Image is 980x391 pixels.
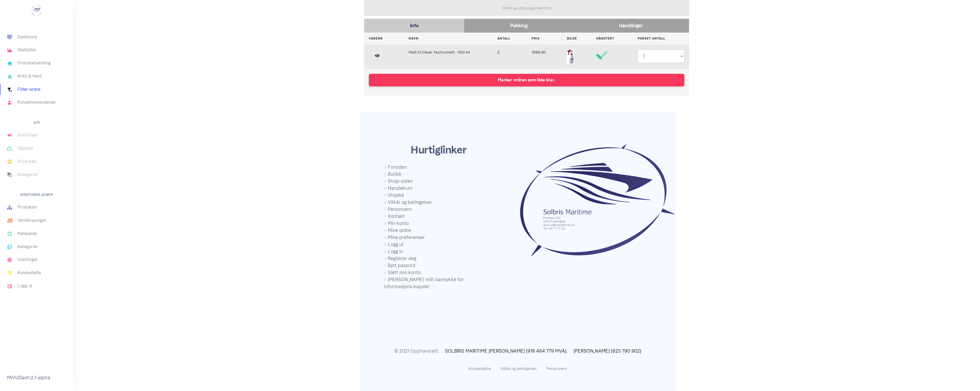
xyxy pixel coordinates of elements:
small: ORDRE-qghnERUJHjjpFZ (#411720) [502,6,551,10]
a: [PERSON_NAME] (823 790 902) [568,348,641,354]
p: Handlinger [576,22,686,30]
a: Gå til produkt-side [369,49,386,62]
img: logo_info.png [518,142,676,259]
h6: Sidefunksjoner [20,191,53,199]
a: Handlekurv [384,185,494,192]
a: Vilkår og betingelser [384,199,494,206]
img: ... [31,5,42,16]
a: [PERSON_NAME] mitt samtykke for informasjons-kapsler [384,276,494,290]
img: Melt-O-Clean Technomelt - 500 ml [567,49,574,64]
a: Shop-siden [384,178,494,185]
span: 2.1-alpha [31,375,50,380]
th: Pakket antall [633,33,689,45]
a: Kontakt [384,213,494,220]
p: Info [367,22,461,30]
th: Bilde [562,33,592,45]
th: Pris [527,33,562,45]
th: Håndtert [592,33,633,45]
a: Personvern [384,206,494,213]
button: Marker ordren som ikke klar. [369,74,684,86]
th: Antall [493,33,527,45]
h6: API [33,119,40,127]
a: Min konto [384,220,494,227]
a: Utsjekk [384,192,494,199]
th: Varenr [364,33,404,45]
p: MiVUDash: [7,374,66,382]
span: Hurtiglinker [360,142,518,158]
p: Pakking [467,22,570,30]
a: Mine ordre [384,227,494,234]
td: 1098.00 [527,45,562,69]
a: Butikk [384,171,494,178]
a: Logg in [384,248,494,255]
th: Navn [404,33,493,45]
a: Personvern [542,365,572,372]
td: 2 [493,45,527,69]
a: Vilkår og betingelser [496,365,542,372]
a: Slett min konto [384,269,494,276]
a: Forsiden [384,164,494,171]
a: Logg ut [384,241,494,248]
a: SOLBRIS MARITIME [PERSON_NAME] (918 484 779 MVA) [439,348,566,354]
span: © 2021 Opphavsrett: , [394,346,641,356]
td: Melt-O-Clean Technomelt - 500 ml [404,45,493,69]
a: Bytt passord [384,262,494,269]
a: Kundestøtte [464,365,496,372]
a: Mine preferanser [384,234,494,241]
a: Registrer deg [384,255,494,262]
